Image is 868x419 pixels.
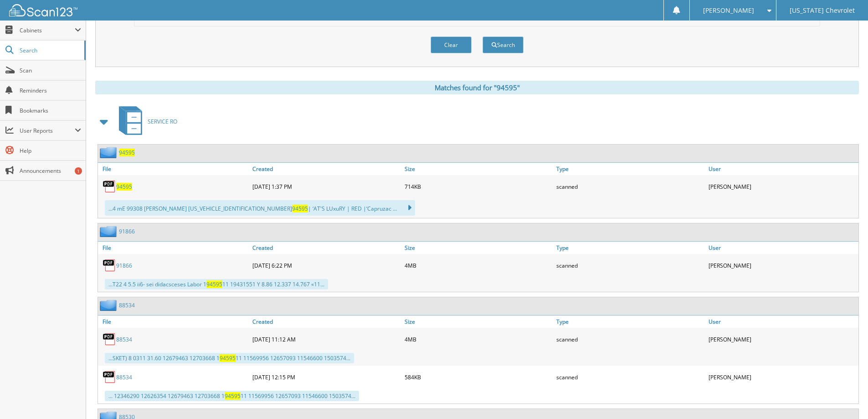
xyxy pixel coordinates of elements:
[402,256,555,274] div: 4MB
[103,370,116,384] img: PDF.png
[20,47,80,54] span: Search
[250,256,402,274] div: [DATE] 6:22 PM
[105,279,328,290] div: ...T22 4 5.5 ii6- sei didacsceses Labor 1 11 19431551 Y 8.86 12.337 14.767 «11...
[706,163,858,175] a: User
[105,353,354,363] div: ...SKET) 8 0311 31.60 12679463 12703668 1 11 11569956 12657093 11546600 1503574...
[250,242,402,254] a: Created
[822,375,868,419] iframe: Chat Widget
[706,177,858,196] div: [PERSON_NAME]
[250,316,402,328] a: Created
[706,242,858,254] a: User
[706,316,858,328] a: User
[20,147,81,155] span: Help
[116,336,132,343] a: 88534
[554,256,706,274] div: scanned
[20,167,81,175] span: Announcements
[220,354,236,362] span: 94595
[116,373,132,381] a: 88534
[9,4,77,16] img: scan123-logo-white.svg
[105,391,359,401] div: ... 12346290 12626354 12679463 12703668 1 11 11569956 12657093 11546600 1503574...
[103,332,116,346] img: PDF.png
[95,81,859,94] div: Matches found for "94595"
[402,163,555,175] a: Size
[250,163,402,175] a: Created
[554,330,706,348] div: scanned
[402,242,555,254] a: Size
[116,183,132,191] a: 94595
[706,330,858,348] div: [PERSON_NAME]
[103,259,116,272] img: PDF.png
[706,368,858,386] div: [PERSON_NAME]
[119,301,135,309] a: 88534
[402,368,555,386] div: 584KB
[554,163,706,175] a: Type
[20,87,81,94] span: Reminders
[554,177,706,196] div: scanned
[100,300,119,311] img: folder2.png
[206,280,222,288] span: 94595
[148,118,177,125] span: SERVICE RO
[100,226,119,237] img: folder2.png
[250,368,402,386] div: [DATE] 12:15 PM
[292,205,308,212] span: 94595
[250,177,402,196] div: [DATE] 1:37 PM
[402,177,555,196] div: 714KB
[790,8,855,13] span: [US_STATE] Chevrolet
[119,228,135,235] a: 91866
[113,103,177,140] a: SERVICE RO
[98,316,250,328] a: File
[20,26,75,34] span: Cabinets
[103,180,116,193] img: PDF.png
[250,330,402,348] div: [DATE] 11:12 AM
[706,256,858,274] div: [PERSON_NAME]
[554,242,706,254] a: Type
[554,316,706,328] a: Type
[483,36,524,53] button: Search
[100,147,119,158] img: folder2.png
[98,163,250,175] a: File
[703,8,754,13] span: [PERSON_NAME]
[116,262,132,269] a: 91866
[402,316,555,328] a: Size
[20,127,75,134] span: User Reports
[98,242,250,254] a: File
[402,330,555,348] div: 4MB
[105,200,415,216] div: ...4 mE 99308 [PERSON_NAME] [US_VEHICLE_IDENTIFICATION_NUMBER] | ‘AT'S LUxuRY | RED |‘Capruzac ...
[431,36,472,53] button: Clear
[225,392,241,400] span: 94595
[20,107,81,114] span: Bookmarks
[20,67,81,74] span: Scan
[75,167,82,175] div: 1
[119,149,135,156] a: 94595
[554,368,706,386] div: scanned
